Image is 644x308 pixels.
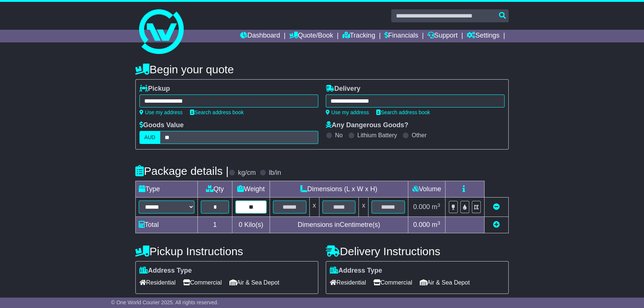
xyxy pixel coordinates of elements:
a: Use my address [326,109,369,115]
a: Remove this item [493,203,500,211]
label: Delivery [326,85,360,93]
a: Search address book [376,109,430,115]
td: Weight [232,181,270,198]
span: Commercial [373,277,412,288]
h4: Package details | [135,165,229,177]
td: x [359,198,368,217]
td: Dimensions in Centimetre(s) [270,217,408,233]
sup: 3 [437,220,440,226]
a: Financials [384,30,418,42]
sup: 3 [437,202,440,208]
label: Address Type [330,267,382,275]
label: Address Type [139,267,192,275]
span: © One World Courier 2025. All rights reserved. [111,299,219,305]
label: Other [412,132,426,139]
td: Total [136,217,198,233]
a: Quote/Book [289,30,333,42]
label: Any Dangerous Goods? [326,121,408,129]
td: Volume [408,181,445,198]
a: Dashboard [240,30,280,42]
h4: Pickup Instructions [135,245,318,257]
span: 0.000 [413,203,430,211]
h4: Begin your quote [135,63,509,76]
label: lb/in [269,169,281,177]
td: Qty [198,181,232,198]
a: Search address book [190,109,244,115]
h4: Delivery Instructions [326,245,509,257]
td: x [309,198,319,217]
span: 0.000 [413,221,430,228]
span: Commercial [183,277,222,288]
label: Lithium Battery [357,132,397,139]
label: AUD [139,131,160,144]
label: Goods Value [139,121,184,129]
td: Dimensions (L x W x H) [270,181,408,198]
a: Add new item [493,221,500,228]
a: Settings [467,30,499,42]
span: Residential [330,277,366,288]
label: No [335,132,342,139]
label: kg/cm [238,169,256,177]
a: Support [428,30,458,42]
td: Type [136,181,198,198]
span: m [432,221,440,228]
span: Air & Sea Depot [420,277,470,288]
span: Air & Sea Depot [229,277,280,288]
td: 1 [198,217,232,233]
a: Use my address [139,109,183,115]
span: Residential [139,277,176,288]
label: Pickup [139,85,170,93]
a: Tracking [342,30,375,42]
span: m [432,203,440,211]
td: Kilo(s) [232,217,270,233]
span: 0 [239,221,242,228]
